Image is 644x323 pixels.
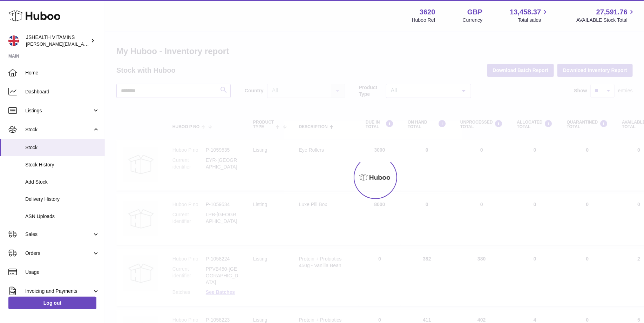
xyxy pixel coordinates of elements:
a: 27,591.76 AVAILABLE Stock Total [576,7,636,24]
span: Orders [25,250,92,257]
div: JSHEALTH VITAMINS [26,34,89,47]
span: Invoicing and Payments [25,288,92,295]
span: Add Stock [25,179,100,185]
strong: GBP [467,7,482,17]
span: Dashboard [25,88,100,95]
div: Huboo Ref [412,17,435,24]
span: AVAILABLE Stock Total [576,17,636,24]
span: Sales [25,231,92,238]
span: 27,591.76 [596,7,628,17]
span: 13,458.37 [510,7,541,17]
span: Total sales [518,17,549,24]
strong: 3620 [420,7,435,17]
span: Delivery History [25,196,100,203]
span: Stock [25,144,100,151]
span: Stock [25,126,92,133]
img: francesca@jshealthvitamins.com [8,35,19,46]
span: [PERSON_NAME][EMAIL_ADDRESS][DOMAIN_NAME] [26,41,141,47]
a: 13,458.37 Total sales [510,7,549,24]
span: Stock History [25,161,100,168]
span: Usage [25,269,100,276]
a: Log out [8,297,96,309]
span: Home [25,70,100,76]
span: ASN Uploads [25,213,100,220]
span: Listings [25,107,92,114]
div: Currency [463,17,483,24]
